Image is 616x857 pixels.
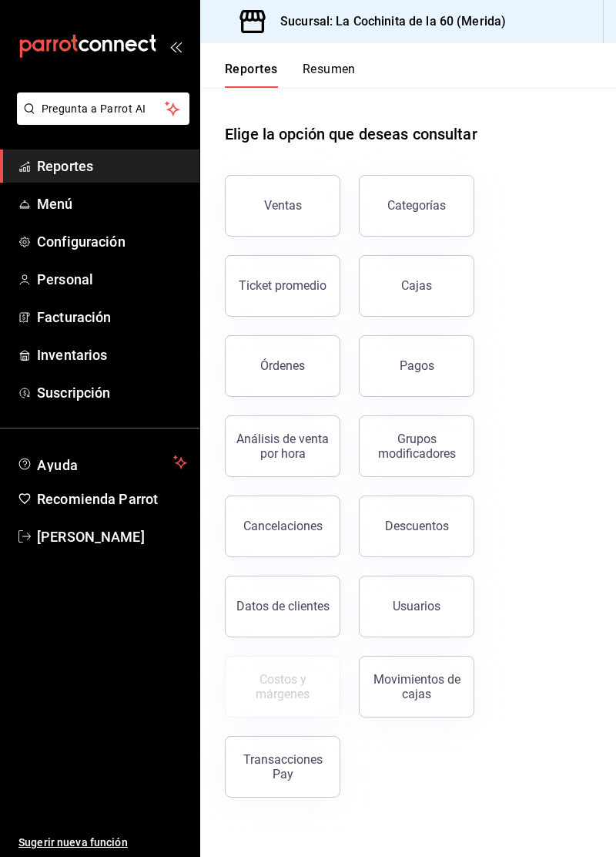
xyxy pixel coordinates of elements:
div: Cancelaciones [243,519,323,533]
div: Descuentos [385,519,449,533]
button: Ventas [225,175,340,237]
h1: Elige la opción que deseas consultar [225,123,477,146]
div: Categorías [387,198,446,213]
div: Pagos [400,358,434,373]
span: Ayuda [37,453,167,472]
button: Análisis de venta por hora [225,415,340,477]
button: Movimientos de cajas [359,656,474,718]
button: Grupos modificadores [359,415,474,477]
span: Reportes [37,156,187,176]
span: Personal [37,269,187,290]
div: Datos de clientes [236,599,330,613]
button: Categorías [359,175,474,237]
div: Transacciones Pay [235,752,330,781]
button: Transacciones Pay [225,736,340,798]
button: open_drawer_menu [169,40,182,52]
span: Pregunta a Parrot AI [42,101,166,117]
div: Costos y márgenes [235,672,330,701]
div: Usuarios [393,599,440,613]
span: Menú [37,193,187,214]
button: Resumen [303,62,356,88]
span: Sugerir nueva función [18,835,187,851]
button: Descuentos [359,496,474,557]
span: Configuración [37,231,187,252]
button: Contrata inventarios para ver este reporte [225,656,340,718]
button: Pregunta a Parrot AI [17,92,189,125]
button: Reportes [225,62,278,88]
span: Recomienda Parrot [37,489,187,509]
div: Movimientos de cajas [369,672,464,701]
div: Ventas [264,198,302,213]
div: navigation tabs [225,62,356,88]
span: Facturación [37,307,187,328]
span: Suscripción [37,382,187,403]
button: Datos de clientes [225,576,340,637]
span: Inventarios [37,344,187,365]
button: Órdenes [225,335,340,397]
span: [PERSON_NAME] [37,526,187,547]
button: Pagos [359,335,474,397]
button: Usuarios [359,576,474,637]
div: Grupos modificadores [369,432,464,461]
div: Órdenes [260,358,305,373]
a: Pregunta a Parrot AI [11,112,189,128]
button: Cancelaciones [225,496,340,557]
div: Ticket promedio [239,278,326,293]
div: Cajas [401,278,432,293]
div: Análisis de venta por hora [235,432,330,461]
h3: Sucursal: La Cochinita de la 60 (Merida) [268,12,506,31]
button: Ticket promedio [225,255,340,317]
button: Cajas [359,255,474,317]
